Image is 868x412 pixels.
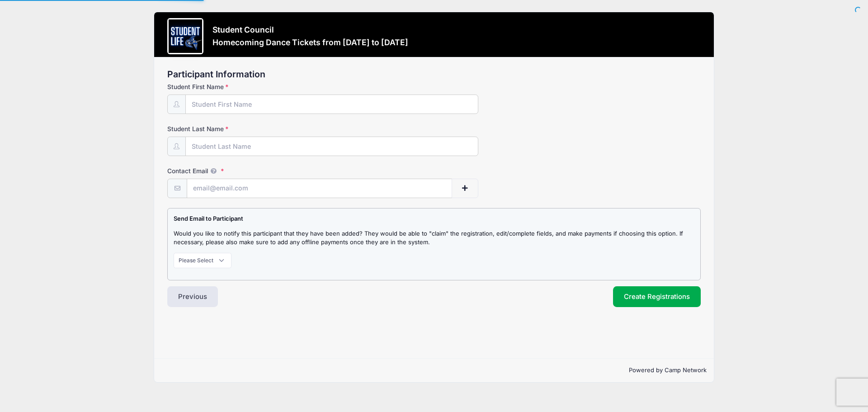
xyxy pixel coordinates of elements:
label: Student Last Name [167,124,345,133]
p: Would you like to notify this participant that they have been added? They would be able to "claim... [174,229,694,247]
input: email@email.com [187,179,452,198]
strong: Send Email to Participant [174,215,243,222]
h2: Participant Information [167,69,700,80]
button: Create Registrations [613,286,701,307]
h3: Homecoming Dance Tickets from [DATE] to [DATE] [212,38,408,47]
label: Contact Email [167,166,345,175]
input: Student Last Name [185,137,478,156]
p: Powered by Camp Network [161,366,706,375]
input: Student First Name [185,95,478,114]
h3: Student Council [212,25,408,34]
button: Previous [167,286,218,307]
label: Student First Name [167,82,345,91]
